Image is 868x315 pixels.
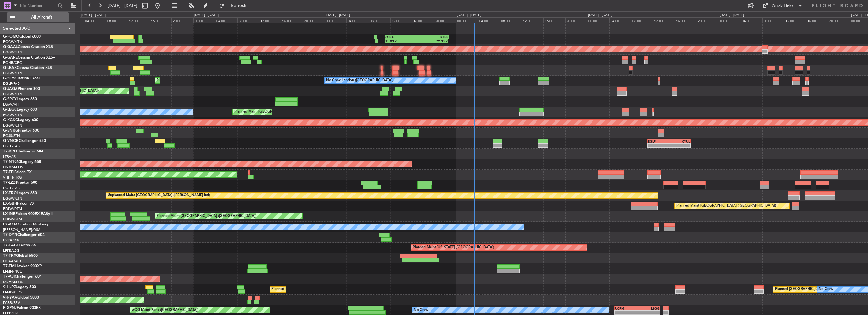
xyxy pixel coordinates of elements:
[456,17,478,23] div: 00:00
[3,306,41,310] a: F-GPNJFalcon 900EX
[3,66,17,70] span: G-LEAX
[3,45,18,49] span: G-GAAL
[648,139,669,143] div: EGLF
[669,139,690,143] div: CYUL
[3,56,18,59] span: G-GARE
[3,45,55,49] a: G-GAALCessna Citation XLS+
[108,191,210,200] div: Unplanned Maint [GEOGRAPHIC_DATA] ([PERSON_NAME] Intl)
[615,311,637,314] div: -
[772,3,793,9] div: Quick Links
[132,306,198,315] div: AOG Maint Paris ([GEOGRAPHIC_DATA])
[417,35,448,39] div: KTEB
[3,35,19,39] span: G-FOMO
[3,35,41,39] a: G-FOMOGlobal 6000
[819,285,833,294] div: No Crew
[3,306,17,310] span: F-GPNJ
[3,254,16,258] span: T7-TRX
[303,17,325,23] div: 20:00
[3,264,15,268] span: T7-EMI
[325,17,346,23] div: 00:00
[3,296,39,300] a: 9H-YAAGlobal 5000
[3,280,23,284] a: DNMM/LOS
[741,17,762,23] div: 04:00
[3,160,41,164] a: T7-N1960Legacy 650
[3,223,48,226] a: LX-AOACitation Mustang
[3,275,42,279] a: T7-AJIChallenger 604
[3,87,40,91] a: G-JAGAPhenom 300
[281,17,303,23] div: 16:00
[3,50,22,55] a: EGGW/LTN
[3,60,22,65] a: EGNR/CEG
[3,102,20,107] a: LGAV/ATH
[3,97,37,101] a: G-SPCYLegacy 650
[522,17,543,23] div: 12:00
[3,129,18,133] span: G-ENRG
[653,17,675,23] div: 12:00
[226,3,252,8] span: Refresh
[3,92,22,96] a: EGGW/LTN
[457,13,481,18] div: [DATE] - [DATE]
[390,17,412,23] div: 12:00
[775,285,865,294] div: Planned [GEOGRAPHIC_DATA] ([GEOGRAPHIC_DATA])
[7,12,69,22] button: All Aircraft
[3,118,38,122] a: G-KGKGLegacy 600
[609,17,631,23] div: 04:00
[3,181,16,185] span: T7-LZZI
[3,40,22,44] a: EGGW/LTN
[81,13,106,18] div: [DATE] - [DATE]
[3,175,22,180] a: VHHH/HKG
[3,191,37,195] a: LX-TROLegacy 650
[3,186,20,190] a: EGLF/FAB
[3,300,20,305] a: FCBB/BZV
[3,77,40,80] a: G-SIRSCitation Excel
[676,201,776,211] div: Planned Maint [GEOGRAPHIC_DATA] ([GEOGRAPHIC_DATA])
[3,150,16,153] span: T7-BRE
[3,290,22,295] a: LFMD/CEQ
[3,71,22,76] a: EGGW/LTN
[3,170,32,174] a: T7-FFIFalcon 7X
[3,212,15,216] span: LX-INB
[193,17,215,23] div: 00:00
[215,17,237,23] div: 04:00
[3,133,20,138] a: EGSS/STN
[3,259,22,263] a: DGAA/ACC
[216,1,254,11] button: Refresh
[150,17,171,23] div: 16:00
[3,202,34,206] a: LX-GBHFalcon 7X
[3,196,22,201] a: EGGW/LTN
[3,223,18,226] span: LX-AOA
[3,269,22,274] a: LFMN/NCE
[3,296,17,300] span: 9H-YAA
[3,139,46,143] a: G-VNORChallenger 650
[3,254,38,258] a: T7-TRXGlobal 6500
[565,17,587,23] div: 20:00
[3,233,17,237] span: T7-DYN
[3,165,23,170] a: DNMM/LOS
[3,118,18,122] span: G-KGKG
[3,160,21,164] span: T7-N1960
[720,13,744,18] div: [DATE] - [DATE]
[412,17,434,23] div: 16:00
[237,17,259,23] div: 08:00
[3,144,20,149] a: EGLF/FAB
[648,144,669,147] div: -
[3,108,17,112] span: G-LEGC
[157,76,256,85] div: Planned Maint [GEOGRAPHIC_DATA] ([GEOGRAPHIC_DATA])
[3,139,19,143] span: G-VNOR
[3,207,22,211] a: EDLW/DTM
[3,285,16,289] span: 9H-LPZ
[3,123,22,128] a: EGGW/LTN
[3,66,52,70] a: G-LEAXCessna Citation XLS
[631,17,653,23] div: 08:00
[3,275,15,279] span: T7-AJI
[16,15,67,20] span: All Aircraft
[3,285,36,289] a: 9H-LPZLegacy 500
[784,17,806,23] div: 12:00
[588,13,612,18] div: [DATE] - [DATE]
[669,144,690,147] div: -
[3,56,55,59] a: G-GARECessna Citation XLS+
[3,264,42,268] a: T7-EMIHawker 900XP
[157,212,256,221] div: Planned Maint [GEOGRAPHIC_DATA] ([GEOGRAPHIC_DATA])
[3,154,17,159] a: LTBA/ISL
[369,17,390,23] div: 08:00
